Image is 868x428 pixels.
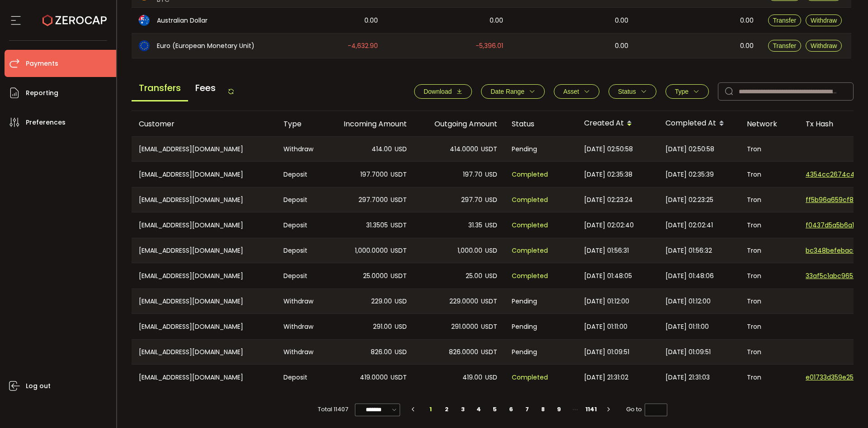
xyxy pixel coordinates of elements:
button: Date Range [481,84,545,99]
div: Created At [577,116,658,131]
span: Transfer [773,17,797,24]
span: Pending [512,296,537,307]
div: [EMAIL_ADDRESS][DOMAIN_NAME] [132,162,276,187]
span: [DATE] 01:11:00 [665,322,709,332]
li: 4 [471,403,487,416]
span: USDT [481,296,497,307]
span: Asset [563,88,579,95]
span: 1,000.0000 [355,245,388,256]
span: 197.7000 [360,169,388,180]
div: [EMAIL_ADDRESS][DOMAIN_NAME] [132,340,276,364]
span: Go to [626,403,667,416]
span: Status [618,88,636,95]
span: 0.00 [615,15,628,26]
div: Deposit [276,263,324,289]
div: Customer [132,119,276,129]
span: USDT [391,372,407,383]
span: USD [395,296,407,307]
span: 0.00 [364,15,378,26]
span: Type [675,88,689,95]
span: [DATE] 01:56:31 [584,245,629,256]
span: USD [485,245,497,256]
div: Completed At [658,116,740,131]
span: USD [485,195,497,205]
span: Pending [512,322,537,332]
div: Tron [740,238,798,263]
span: 197.70 [463,169,482,180]
span: [DATE] 01:12:00 [665,296,711,307]
img: eur_portfolio.svg [139,40,150,51]
span: [DATE] 21:31:03 [665,372,710,383]
span: 0.00 [615,41,628,51]
div: [EMAIL_ADDRESS][DOMAIN_NAME] [132,263,276,289]
li: 7 [519,403,535,416]
span: USDT [391,169,407,180]
span: [DATE] 01:48:06 [665,271,714,281]
span: 31.3505 [366,220,388,231]
div: Tron [740,263,798,289]
button: Asset [554,84,599,99]
span: 419.00 [462,372,482,383]
li: 2 [439,403,455,416]
span: 1,000.00 [458,245,482,256]
button: Transfer [768,40,802,52]
span: [DATE] 02:50:58 [584,144,633,154]
span: 414.0000 [450,144,478,154]
span: [DATE] 01:09:51 [584,347,629,357]
span: [DATE] 02:35:38 [584,169,632,180]
span: USD [485,220,497,231]
span: [DATE] 01:48:05 [584,271,632,281]
button: Withdraw [806,40,842,52]
span: Withdraw [811,42,837,49]
span: Transfer [773,42,797,49]
span: USD [395,347,407,357]
div: Deposit [276,162,324,187]
span: USD [485,271,497,281]
div: [EMAIL_ADDRESS][DOMAIN_NAME] [132,238,276,263]
div: Tron [740,137,798,161]
button: Type [665,84,709,99]
span: 229.00 [371,296,392,307]
div: Tron [740,314,798,339]
iframe: Chat Widget [823,385,868,428]
div: Incoming Amount [324,119,414,129]
span: 826.0000 [449,347,478,357]
span: [DATE] 02:35:39 [665,169,714,180]
div: Status [505,119,577,129]
div: Tron [740,162,798,187]
button: Withdraw [806,14,842,26]
div: Tron [740,212,798,238]
span: USDT [391,245,407,256]
span: Download [424,88,452,95]
span: [DATE] 02:23:25 [665,195,713,205]
div: Type [276,119,324,129]
span: Total 11407 [318,403,348,416]
span: Completed [512,271,548,281]
li: 5 [487,403,503,416]
div: [EMAIL_ADDRESS][DOMAIN_NAME] [132,212,276,238]
li: 9 [551,403,567,416]
span: -5,396.01 [476,41,503,51]
div: Deposit [276,212,324,238]
span: [DATE] 02:50:58 [665,144,714,154]
span: [DATE] 01:56:32 [665,245,712,256]
span: [DATE] 01:12:00 [584,296,629,307]
div: [EMAIL_ADDRESS][DOMAIN_NAME] [132,289,276,313]
span: Completed [512,195,548,205]
li: 1141 [583,403,599,416]
span: 229.0000 [449,296,478,307]
span: 297.70 [461,195,482,205]
span: Log out [26,380,51,393]
span: USDT [481,347,497,357]
span: USD [485,169,497,180]
span: 31.35 [468,220,482,231]
span: Reporting [26,87,58,100]
span: Withdraw [811,17,837,24]
div: Withdraw [276,314,324,339]
span: 419.0000 [360,372,388,383]
div: Deposit [276,238,324,263]
div: [EMAIL_ADDRESS][DOMAIN_NAME] [132,365,276,390]
span: Completed [512,220,548,231]
span: USDT [481,322,497,332]
span: [DATE] 01:09:51 [665,347,711,357]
